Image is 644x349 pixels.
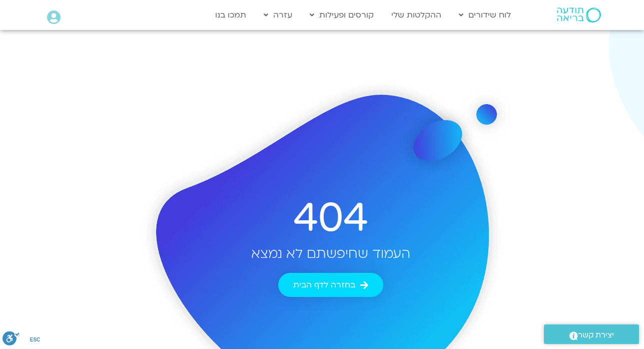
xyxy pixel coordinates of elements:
[259,6,297,25] a: עזרה
[293,280,355,289] span: בחזרה לדף הבית
[454,6,516,25] a: לוח שידורים
[578,328,614,342] span: יצירת קשר
[557,8,601,23] img: תודעה בריאה
[278,273,383,297] a: בחזרה לדף הבית
[210,6,251,25] a: תמכו בנו
[245,194,417,242] h2: 404
[305,6,379,25] a: קורסים ופעילות
[245,245,417,263] h2: העמוד שחיפשתם לא נמצא
[386,6,446,25] a: ההקלטות שלי
[544,324,639,344] a: יצירת קשר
